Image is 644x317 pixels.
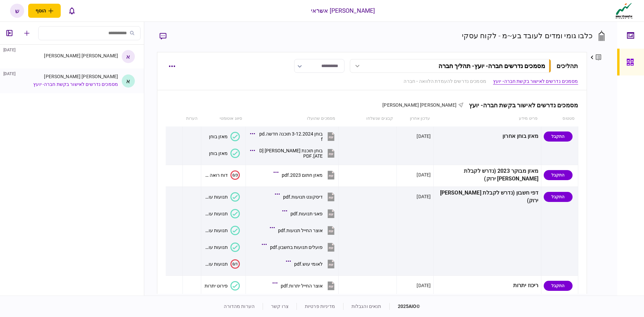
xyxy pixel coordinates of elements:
[281,283,323,288] div: אוצר החייל יתרות.pdf
[436,278,539,293] div: ריכוז יתרות
[204,245,228,250] div: תנועות עובר ושב
[278,228,323,233] div: אוצר החייל תנועות.pdf
[183,111,201,126] th: הערות
[417,171,431,178] div: [DATE]
[276,189,336,204] button: דיסקונט תנועות.pdf
[204,228,228,233] div: תנועות עובר ושב
[44,74,118,79] div: [PERSON_NAME] [PERSON_NAME]
[556,61,578,70] div: תהליכים
[438,62,545,69] div: מסמכים נדרשים חברה- יועץ - תהליך חברה
[232,173,238,177] text: 0/3
[396,111,433,126] th: עדכון אחרון
[493,78,578,85] a: מסמכים נדרשים לאישור בקשת חברה- יועץ
[258,148,323,159] div: בוחן תוכנת אורן ינואר פברואר 2024.PDF
[541,111,578,126] th: סטטוס
[209,132,240,141] button: מאזן בוחן
[614,2,634,19] img: client company logo
[284,206,336,221] button: פאגי תנועות.pdf
[204,192,240,202] button: תנועות עובר ושב
[544,192,573,202] div: התקבל
[352,304,381,309] a: תנאים והגבלות
[404,78,486,85] a: מסמכים נדרשים להעמדת הלוואה - חברה
[204,172,228,178] div: דוח רואה חשבון
[338,111,396,126] th: קבצים שנשלחו
[3,71,15,76] div: [DATE]
[204,194,228,200] div: תנועות עובר ושב
[10,4,24,18] button: ש
[263,240,336,255] button: פועלים תנועות בחשבון.pdf
[544,131,573,142] div: התקבל
[205,281,240,290] button: פירוט יתרות
[201,111,246,126] th: סיווג אוטומטי
[246,111,338,126] th: מסמכים שהועלו
[417,282,431,289] div: [DATE]
[275,167,336,182] button: מאזן חתום 2023.pdf
[204,261,228,267] div: תנועות עובר ושב
[433,111,541,126] th: פריט מידע
[232,262,238,266] text: 0/1
[258,131,323,142] div: בוחן 3-12.2024 תוכנה חדשה.pdf
[204,226,240,235] button: תנועות עובר ושב
[389,303,420,310] div: © 2025 AIO
[417,133,431,140] div: [DATE]
[204,211,228,216] div: תנועות עובר ושב
[290,211,323,216] div: פאגי תנועות.pdf
[283,194,323,200] div: דיסקונט תנועות.pdf
[44,53,118,58] div: [PERSON_NAME] [PERSON_NAME]
[305,304,335,309] a: מדיניות פרטיות
[282,172,323,178] div: מאזן חתום 2023.pdf
[28,4,61,18] button: פתח תפריט להוספת לקוח
[209,149,240,158] button: מאזן בוחן
[209,151,228,156] div: מאזן בוחן
[204,170,240,180] button: 0/3דוח רואה חשבון
[271,223,336,238] button: אוצר החייל תנועות.pdf
[382,102,457,108] span: [PERSON_NAME] [PERSON_NAME]
[270,245,323,250] div: פועלים תנועות בחשבון.pdf
[122,74,135,88] div: א
[205,283,228,288] div: פירוט יתרות
[252,129,336,144] button: בוחן 3-12.2024 תוכנה חדשה.pdf
[224,304,255,309] a: הערות מהדורה
[3,47,15,53] div: [DATE]
[436,129,539,144] div: מאזן בוחן אחרון
[417,193,431,200] div: [DATE]
[65,4,79,18] button: פתח רשימת התראות
[294,261,323,267] div: לאומי עוש.pdf
[462,30,593,41] div: כלבו גומי ומדים לעובד בע~מ - לקוח עסקי
[271,304,288,309] a: צרו קשר
[204,209,240,218] button: תנועות עובר ושב
[274,278,336,293] button: אוצר החייל יתרות.pdf
[204,259,240,269] button: 0/1תנועות עובר ושב
[204,243,240,252] button: תנועות עובר ושב
[436,189,539,205] div: דפי חשבון (נדרש לקבלת [PERSON_NAME] ירוק)
[544,170,573,180] div: התקבל
[209,134,228,139] div: מאזן בוחן
[350,59,551,73] button: מסמכים נדרשים חברה- יועץ- תהליך חברה
[544,281,573,291] div: התקבל
[287,256,336,271] button: לאומי עוש.pdf
[436,167,539,183] div: מאזן מבוקר 2023 (נדרש לקבלת [PERSON_NAME] ירוק)
[122,50,135,63] div: א
[252,146,336,161] button: בוחן תוכנת אורן ינואר פברואר 2024.PDF
[311,6,375,15] div: [PERSON_NAME] אשראי
[33,82,118,87] a: מסמכים נדרשים לאישור בקשת חברה- יועץ
[464,102,578,109] div: מסמכים נדרשים לאישור בקשת חברה- יועץ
